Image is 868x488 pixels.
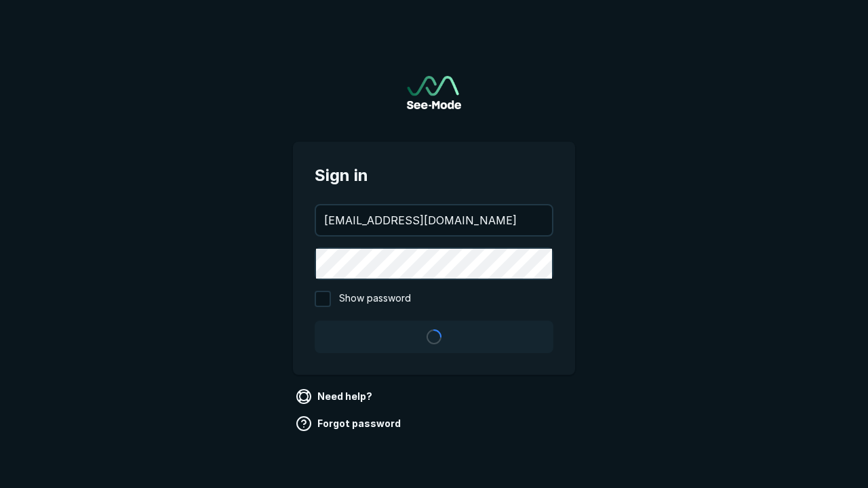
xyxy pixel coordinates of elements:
img: See-Mode Logo [407,76,461,109]
input: your@email.com [316,205,552,235]
a: Go to sign in [407,76,461,109]
span: Sign in [315,163,553,188]
a: Need help? [293,386,378,407]
span: Show password [339,291,411,307]
a: Forgot password [293,413,406,434]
